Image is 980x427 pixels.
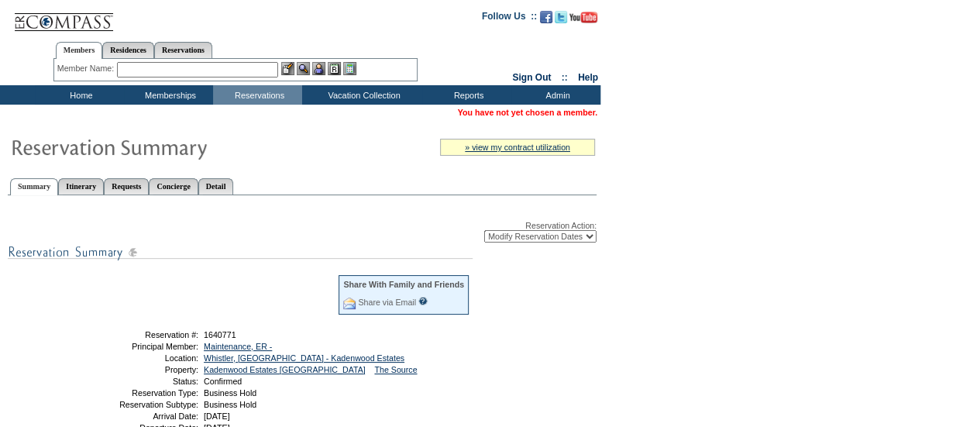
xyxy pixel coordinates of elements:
[149,178,198,195] a: Concierge
[104,178,149,195] a: Requests
[204,400,256,409] span: Business Hold
[8,221,597,243] div: Reservation Action:
[204,342,272,351] a: Maintenance, ER -
[213,85,302,105] td: Reservations
[374,365,417,374] a: The Source
[88,377,198,386] td: Status:
[88,353,198,363] td: Location:
[569,15,597,25] a: Subscribe to our YouTube Channel
[204,353,404,363] a: Whistler, [GEOGRAPHIC_DATA] - Kadenwood Estates
[358,298,416,307] a: Share via Email
[418,297,428,305] input: What is this?
[204,388,256,398] span: Business Hold
[88,412,198,421] td: Arrival Date:
[569,12,597,23] img: Subscribe to our YouTube Channel
[555,15,567,25] a: Follow us on Twitter
[10,131,320,162] img: Reservaton Summary
[540,11,552,23] img: Become our fan on Facebook
[124,85,213,105] td: Memberships
[578,72,598,83] a: Help
[204,365,366,374] a: Kadenwood Estates [GEOGRAPHIC_DATA]
[102,42,154,58] a: Residences
[58,178,104,195] a: Itinerary
[154,42,212,58] a: Reservations
[204,330,236,339] span: 1640771
[540,15,552,25] a: Become our fan on Facebook
[88,388,198,398] td: Reservation Type:
[328,62,341,75] img: Reservations
[512,72,551,83] a: Sign Out
[511,85,600,105] td: Admin
[57,62,117,75] div: Member Name:
[458,108,597,117] span: You have not yet chosen a member.
[422,85,511,105] td: Reports
[56,42,103,59] a: Members
[297,62,310,75] img: View
[343,280,464,289] div: Share With Family and Friends
[562,72,568,83] span: ::
[343,62,356,75] img: b_calculator.gif
[198,178,234,195] a: Detail
[312,62,325,75] img: Impersonate
[302,85,422,105] td: Vacation Collection
[88,365,198,374] td: Property:
[204,377,242,386] span: Confirmed
[88,330,198,339] td: Reservation #:
[482,9,537,28] td: Follow Us ::
[281,62,294,75] img: b_edit.gif
[35,85,124,105] td: Home
[10,178,58,195] a: Summary
[204,412,230,421] span: [DATE]
[555,11,567,23] img: Follow us on Twitter
[88,342,198,351] td: Principal Member:
[88,400,198,409] td: Reservation Subtype:
[8,243,473,262] img: subTtlResSummary.gif
[465,143,570,152] a: » view my contract utilization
